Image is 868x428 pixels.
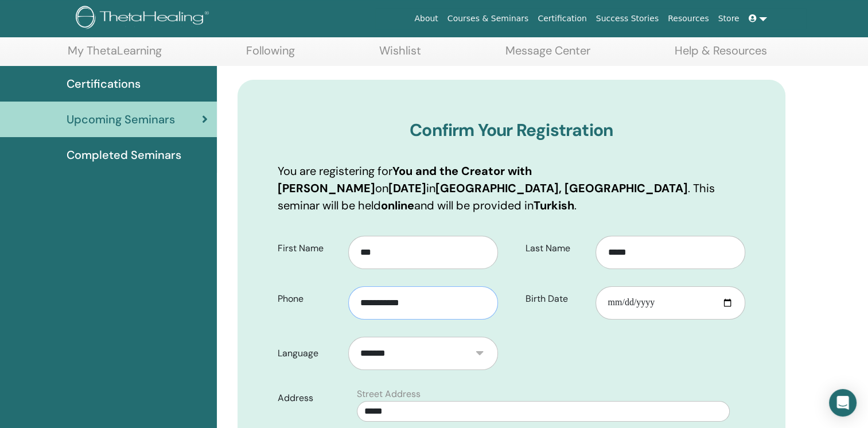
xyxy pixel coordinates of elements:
[278,120,745,141] h3: Confirm Your Registration
[67,75,141,92] span: Certifications
[76,6,213,32] img: logo.png
[410,8,442,29] a: About
[278,164,532,196] b: You and the Creator with [PERSON_NAME]
[534,198,574,213] b: Turkish
[714,8,744,29] a: Store
[381,198,414,213] b: online
[435,181,688,196] b: [GEOGRAPHIC_DATA], [GEOGRAPHIC_DATA]
[829,389,857,417] div: Open Intercom Messenger
[379,44,421,66] a: Wishlist
[443,8,534,29] a: Courses & Seminars
[269,238,348,259] label: First Name
[388,181,426,196] b: [DATE]
[67,146,181,164] span: Completed Seminars
[533,8,591,29] a: Certification
[67,111,175,128] span: Upcoming Seminars
[269,343,348,364] label: Language
[675,44,767,66] a: Help & Resources
[269,288,348,310] label: Phone
[278,162,745,214] p: You are registering for on in . This seminar will be held and will be provided in .
[269,387,350,409] label: Address
[357,387,421,401] label: Street Address
[663,8,714,29] a: Resources
[505,44,590,66] a: Message Center
[591,8,663,29] a: Success Stories
[517,288,596,310] label: Birth Date
[517,238,596,259] label: Last Name
[68,44,162,66] a: My ThetaLearning
[246,44,295,66] a: Following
